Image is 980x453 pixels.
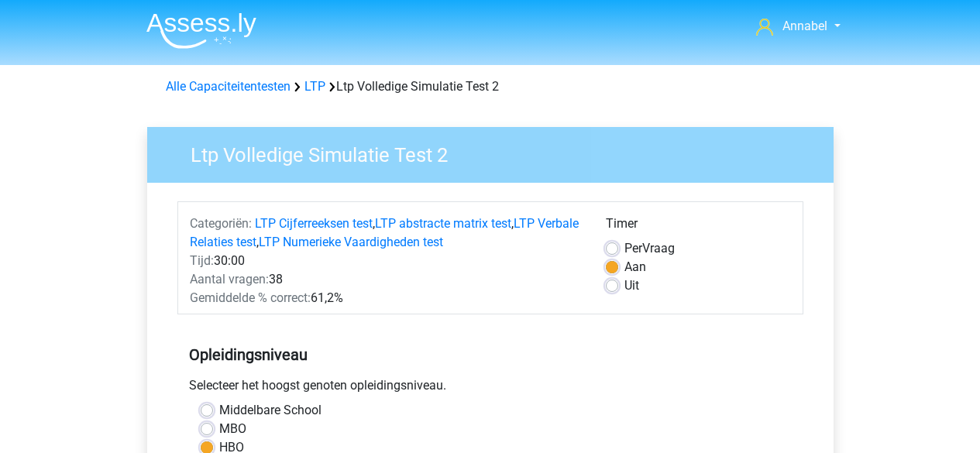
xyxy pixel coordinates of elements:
a: LTP [304,79,325,94]
label: Aan [624,258,646,276]
div: Timer [606,214,791,239]
span: Per [624,241,642,256]
div: Ltp Volledige Simulatie Test 2 [160,77,821,96]
a: Alle Capaciteitentesten [166,79,291,94]
span: Categoriën: [190,216,252,231]
a: LTP Cijferreeksen test [255,216,373,231]
a: Annabel [750,17,846,36]
span: Aantal vragen: [190,272,269,287]
h3: Ltp Volledige Simulatie Test 2 [172,137,822,167]
label: MBO [219,420,246,438]
div: 38 [178,270,594,289]
span: Tijd: [190,253,214,268]
div: 30:00 [178,252,594,270]
span: Annabel [782,19,827,33]
span: Gemiddelde % correct: [190,290,311,305]
img: Assessly [146,12,256,49]
div: Selecteer het hoogst genoten opleidingsniveau. [177,376,803,401]
div: , , , [178,214,594,252]
label: Vraag [624,239,675,258]
label: Middelbare School [219,401,322,420]
label: Uit [624,276,639,295]
div: 61,2% [178,289,594,307]
a: LTP abstracte matrix test [375,216,511,231]
a: LTP Numerieke Vaardigheden test [259,235,443,249]
h5: Opleidingsniveau [189,339,792,370]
